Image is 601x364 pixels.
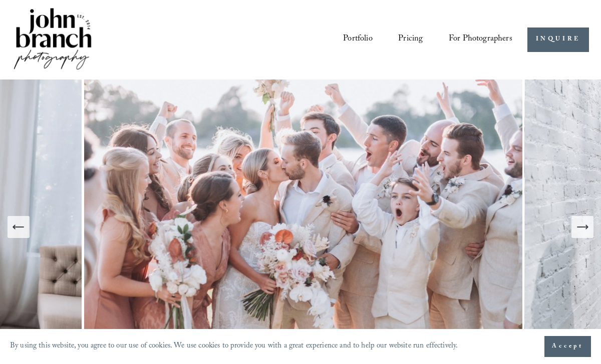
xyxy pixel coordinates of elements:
[343,31,372,49] a: Portfolio
[527,27,589,52] a: INQUIRE
[449,31,512,49] a: folder dropdown
[544,336,591,357] button: Accept
[12,6,93,73] img: John Branch IV Photography
[449,31,512,48] span: For Photographers
[571,216,593,238] button: Next Slide
[552,341,583,351] span: Accept
[10,339,458,354] p: By using this website, you agree to our use of cookies. We use cookies to provide you with a grea...
[398,31,423,49] a: Pricing
[8,216,30,238] button: Previous Slide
